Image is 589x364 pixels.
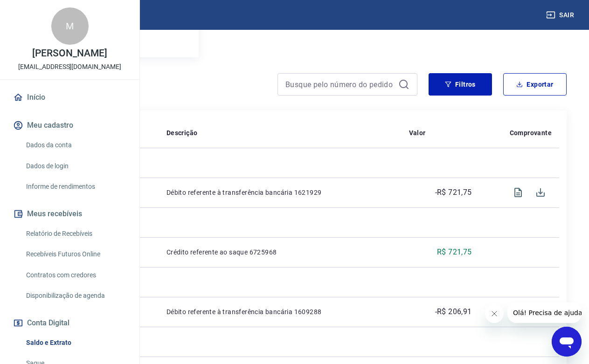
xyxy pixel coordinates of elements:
button: Meu cadastro [11,115,128,136]
input: Busque pelo número do pedido [285,77,395,91]
p: Descrição [166,128,198,137]
p: Débito referente à transferência bancária 1609288 [166,307,394,316]
span: Visualizar [507,301,529,323]
button: Meus recebíveis [11,204,128,224]
a: Recebíveis Futuros Online [22,245,128,264]
span: Olá! Precisa de ajuda? [6,7,78,14]
div: M [51,7,89,45]
a: Disponibilização de agenda [22,286,128,305]
a: Contratos com credores [22,266,128,285]
a: Informe de rendimentos [22,177,128,196]
a: Saldo e Extrato [22,333,128,352]
p: -R$ 206,91 [435,306,472,317]
iframe: Mensagem da empresa [507,302,582,323]
span: Download [529,181,552,204]
span: Download [529,301,552,323]
button: Exportar [503,73,567,96]
a: Início [11,87,128,108]
a: Dados de login [22,157,128,176]
a: Dados da conta [22,136,128,155]
p: Comprovante [510,128,552,137]
p: Débito referente à transferência bancária 1621929 [166,188,394,197]
p: [PERSON_NAME] [32,48,107,58]
iframe: Botão para abrir a janela de mensagens [552,327,582,357]
iframe: Fechar mensagem [485,304,504,323]
button: Filtros [429,73,492,96]
p: Valor [409,128,426,137]
h4: Extrato [22,77,266,96]
button: Conta Digital [11,313,128,333]
p: Crédito referente ao saque 6725968 [166,247,394,257]
p: [EMAIL_ADDRESS][DOMAIN_NAME] [18,62,121,72]
p: R$ 721,75 [437,247,472,258]
span: Visualizar [507,181,529,204]
p: -R$ 721,75 [435,187,472,198]
a: Relatório de Recebíveis [22,224,128,243]
button: Sair [544,7,578,24]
